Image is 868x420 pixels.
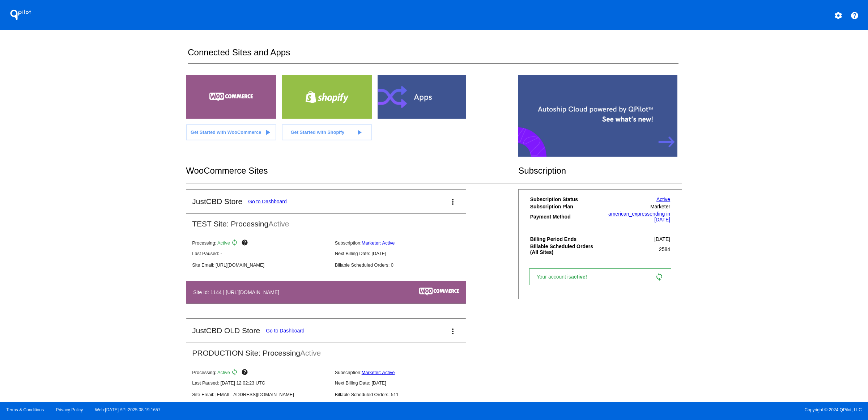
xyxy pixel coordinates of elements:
[95,407,161,412] a: Web:[DATE] API:2025.08.19.1657
[191,130,261,135] span: Get Started with WooCommerce
[192,251,329,256] p: Last Paused: -
[608,211,670,222] a: american_expressending in [DATE]
[231,369,240,377] mat-icon: sync
[834,11,843,20] mat-icon: settings
[335,392,472,397] p: Billable Scheduled Orders: 511
[192,392,329,397] p: Site Email: [EMAIL_ADDRESS][DOMAIN_NAME]
[659,246,670,252] span: 2584
[335,370,472,375] p: Subscription:
[266,328,305,334] a: Go to Dashboard
[650,204,670,209] span: Marketer
[530,243,598,255] th: Billable Scheduled Orders (All Sites)
[355,128,363,137] mat-icon: play_arrow
[518,166,682,176] h2: Subscription
[248,199,287,204] a: Go to Dashboard
[263,128,272,137] mat-icon: play_arrow
[335,240,472,246] p: Subscription:
[608,211,650,217] span: american_express
[419,288,459,296] img: c53aa0e5-ae75-48aa-9bee-956650975ee5
[335,380,472,386] p: Next Billing Date: [DATE]
[282,124,372,140] a: Get Started with Shopify
[192,262,329,268] p: Site Email: [URL][DOMAIN_NAME]
[188,47,678,64] h2: Connected Sites and Apps
[530,203,598,210] th: Subscription Plan
[6,8,35,22] h1: QPilot
[335,251,472,256] p: Next Billing Date: [DATE]
[571,274,591,280] span: active!
[186,343,466,357] h2: PRODUCTION Site: Processing
[530,236,598,242] th: Billing Period Ends
[362,370,395,375] a: Marketer: Active
[268,220,289,228] span: Active
[448,327,457,336] mat-icon: more_vert
[186,124,276,140] a: Get Started with WooCommerce
[530,196,598,203] th: Subscription Status
[193,289,283,295] h4: Site Id: 1144 | [URL][DOMAIN_NAME]
[186,214,466,228] h2: TEST Site: Processing
[529,268,671,285] a: Your account isactive! sync
[530,211,598,223] th: Payment Method
[537,274,595,280] span: Your account is
[291,130,345,135] span: Get Started with Shopify
[217,370,230,375] span: Active
[192,239,329,248] p: Processing:
[241,369,250,377] mat-icon: help
[56,407,83,412] a: Privacy Policy
[241,239,250,248] mat-icon: help
[186,166,518,176] h2: WooCommerce Sites
[231,239,240,248] mat-icon: sync
[217,240,230,246] span: Active
[850,11,859,20] mat-icon: help
[362,240,395,246] a: Marketer: Active
[192,369,329,377] p: Processing:
[6,407,44,412] a: Terms & Conditions
[300,349,321,357] span: Active
[192,326,260,335] h2: JustCBD OLD Store
[192,380,329,386] p: Last Paused: [DATE] 12:02:23 UTC
[656,196,670,202] a: Active
[655,272,664,281] mat-icon: sync
[654,236,670,242] span: [DATE]
[448,198,457,206] mat-icon: more_vert
[335,262,472,268] p: Billable Scheduled Orders: 0
[192,197,242,206] h2: JustCBD Store
[440,407,862,412] span: Copyright © 2024 QPilot, LLC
